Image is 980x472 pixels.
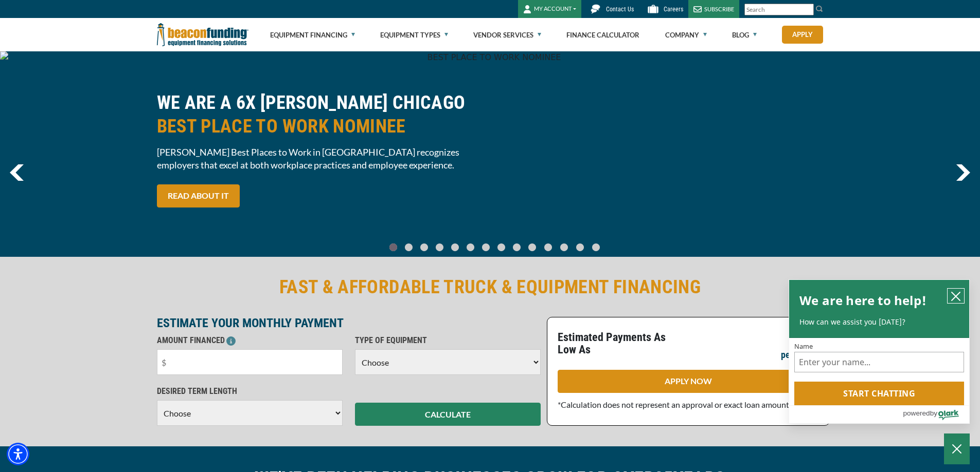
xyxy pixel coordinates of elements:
[526,243,539,252] a: Go To Slide 9
[418,243,431,252] a: Go To Slide 2
[270,18,355,51] a: Equipment Financing
[380,18,448,51] a: Equipment Types
[465,243,477,252] a: Go To Slide 5
[157,146,484,172] span: [PERSON_NAME] Best Places to Work in [GEOGRAPHIC_DATA] recognizes employers that excel at both wo...
[956,164,970,181] img: Right Navigator
[956,164,970,181] a: next
[803,6,811,14] a: Clear search text
[574,243,586,252] a: Go To Slide 12
[473,18,541,51] a: Vendor Services
[590,243,602,252] a: Go To Slide 13
[664,6,683,13] span: Careers
[387,243,400,252] a: Go To Slide 0
[665,18,707,51] a: Company
[495,243,508,252] a: Go To Slide 7
[606,6,634,13] span: Contact Us
[511,243,523,252] a: Go To Slide 8
[480,243,492,252] a: Go To Slide 6
[781,349,819,361] p: per month
[157,385,343,398] p: DESIRED TERM LENGTH
[157,18,248,51] img: Beacon Funding Corporation logo
[944,433,970,464] button: Close Chatbox
[903,406,969,423] a: Powered by Olark - open in a new tab
[157,275,824,299] h2: FAST & AFFORDABLE TRUCK & EQUIPMENT FINANCING
[355,403,541,426] button: CALCULATE
[799,290,926,311] h2: We are here to help!
[157,91,484,138] h2: WE ARE A 6X [PERSON_NAME] CHICAGO
[542,243,555,252] a: Go To Slide 10
[157,184,240,207] a: READ ABOUT IT
[799,317,959,327] p: How can we assist you [DATE]?
[434,243,446,252] a: Go To Slide 3
[903,407,930,420] span: powered
[948,289,964,303] button: close chatbox
[815,5,824,13] img: Search
[558,400,791,409] span: *Calculation does not represent an approval or exact loan amount.
[10,164,24,181] img: Left Navigator
[794,382,964,405] button: Start chatting
[10,164,24,181] a: previous
[7,443,29,465] div: Accessibility Menu
[566,18,639,51] a: Finance Calculator
[403,243,415,252] a: Go To Slide 1
[558,331,682,356] p: Estimated Payments As Low As
[794,352,964,372] input: Name
[355,334,541,347] p: TYPE OF EQUIPMENT
[558,243,571,252] a: Go To Slide 11
[157,349,343,375] input: $
[930,407,937,420] span: by
[449,243,461,252] a: Go To Slide 4
[558,370,819,393] a: APPLY NOW
[782,26,823,44] a: Apply
[157,317,541,329] p: ESTIMATE YOUR MONTHLY PAYMENT
[789,279,970,424] div: olark chatbox
[744,4,814,15] input: Search
[732,18,757,51] a: Blog
[157,334,343,347] p: AMOUNT FINANCED
[157,115,484,138] span: BEST PLACE TO WORK NOMINEE
[794,343,964,350] label: Name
